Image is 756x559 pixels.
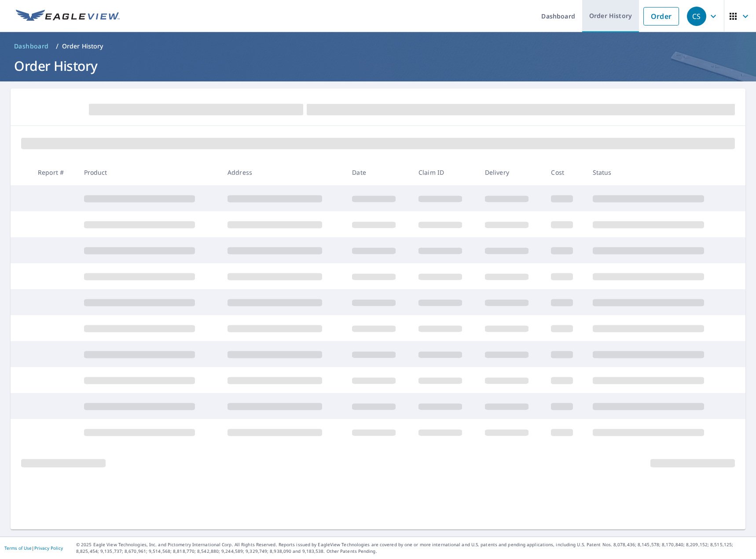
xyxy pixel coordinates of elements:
[345,159,411,185] th: Date
[586,159,730,185] th: Status
[16,10,120,23] img: EV Logo
[56,41,59,51] li: /
[11,57,745,75] h1: Order History
[220,159,345,185] th: Address
[77,159,220,185] th: Product
[34,545,63,551] a: Privacy Policy
[687,7,706,26] div: CS
[11,39,52,53] a: Dashboard
[544,159,585,185] th: Cost
[76,541,752,555] p: © 2025 Eagle View Technologies, Inc. and Pictometry International Corp. All Rights Reserved. Repo...
[643,7,679,26] a: Order
[4,545,63,551] p: |
[4,545,32,551] a: Terms of Use
[478,159,544,185] th: Delivery
[31,159,77,185] th: Report #
[11,39,745,53] nav: breadcrumb
[62,42,103,51] p: Order History
[411,159,478,185] th: Claim ID
[14,42,49,51] span: Dashboard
